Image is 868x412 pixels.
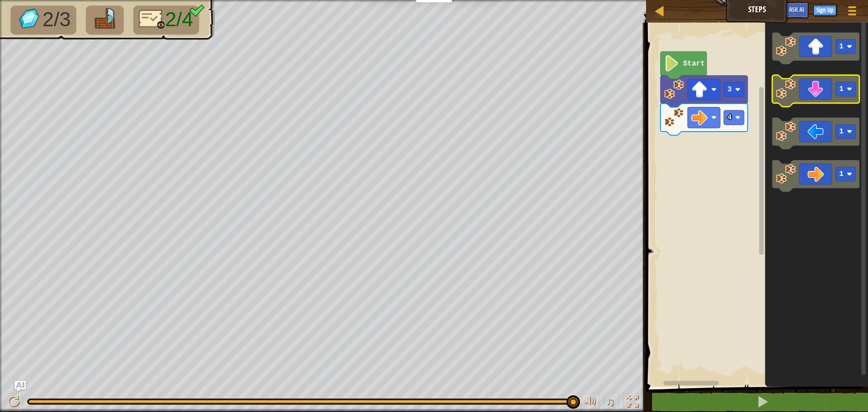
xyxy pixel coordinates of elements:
[727,85,732,94] text: 3
[727,114,732,122] text: 4
[839,128,844,136] text: 1
[784,2,809,19] button: Ask AI
[623,393,642,412] button: Toggle fullscreen
[133,5,199,34] li: Only 4 lines of code
[841,2,863,23] button: Show game menu
[789,5,804,14] span: Ask AI
[813,5,836,16] button: Sign Up
[5,393,23,412] button: Ctrl + P: Play
[839,170,844,178] text: 1
[10,5,76,34] li: Collect the gems.
[86,5,123,34] li: Go to the raft.
[839,43,844,51] text: 1
[643,18,868,387] div: Blockly Workspace
[839,85,844,93] text: 1
[15,381,26,392] button: Ask AI
[683,60,705,68] text: Start
[581,393,599,412] button: Adjust volume
[604,393,619,412] button: ♫
[165,8,193,31] span: 2/4
[606,395,615,408] span: ♫
[42,8,71,31] span: 2/3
